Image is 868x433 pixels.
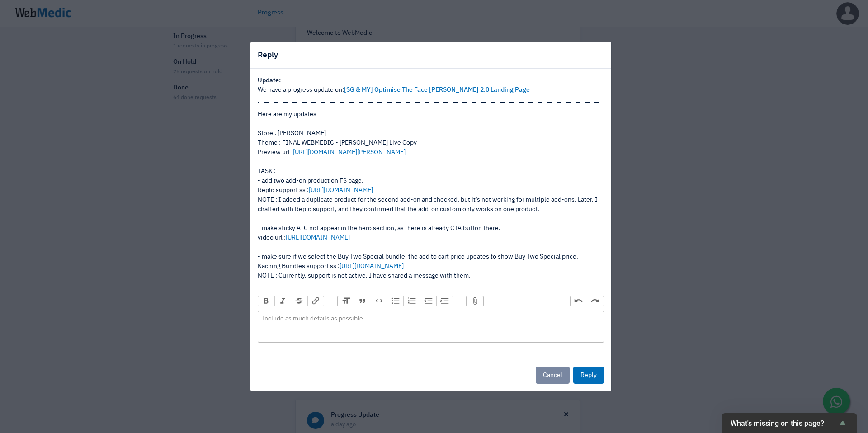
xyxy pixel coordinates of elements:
strong: Update: [258,77,281,84]
button: Bold [258,296,274,306]
a: [URL][DOMAIN_NAME] [340,263,404,269]
button: Strikethrough [291,296,307,306]
button: Undo [571,296,587,306]
a: [URL][DOMAIN_NAME][PERSON_NAME] [293,149,406,155]
button: Redo [587,296,603,306]
button: Link [307,296,324,306]
a: [SG & MY] Optimise The Face [PERSON_NAME] 2.0 Landing Page [344,87,530,93]
a: [URL][DOMAIN_NAME] [286,235,350,241]
button: Reply [573,367,604,384]
p: We have a progress update on: [258,85,604,95]
button: Quote [354,296,370,306]
button: Bullets [387,296,403,306]
button: Show survey - What's missing on this page? [731,418,848,428]
button: Heading [338,296,354,306]
button: Numbers [403,296,420,306]
div: Here are my updates- Store : [PERSON_NAME] Theme : FINAL WEBMEDIC - [PERSON_NAME] Live Copy Previ... [258,110,604,281]
button: Attach Files [467,296,483,306]
button: Cancel [536,367,570,384]
button: Italic [274,296,291,306]
h5: Reply [258,49,278,61]
button: Increase Level [436,296,453,306]
button: Code [371,296,387,306]
button: Decrease Level [420,296,436,306]
a: [URL][DOMAIN_NAME] [309,187,373,193]
span: What's missing on this page? [731,419,837,428]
